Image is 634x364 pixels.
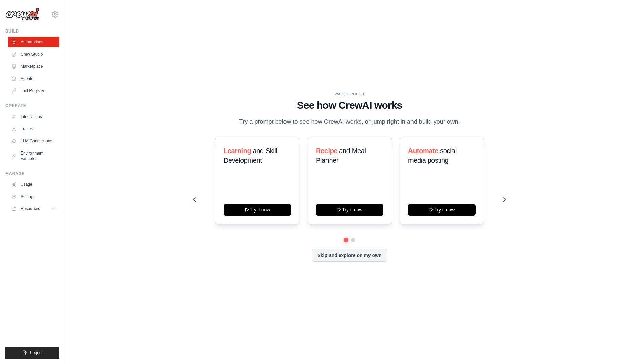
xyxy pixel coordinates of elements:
[5,8,39,21] img: Logo
[8,136,59,146] a: LLM Connections
[5,171,59,176] div: Manage
[8,179,59,190] a: Usage
[408,147,438,155] span: Automate
[316,204,383,216] button: Try it now
[8,73,59,84] a: Agents
[8,148,59,164] a: Environment Variables
[8,123,59,134] a: Traces
[312,249,387,262] button: Skip and explore on my own
[5,347,59,359] button: Logout
[5,28,59,34] div: Build
[8,191,59,202] a: Settings
[8,61,59,72] a: Marketplace
[8,85,59,96] a: Tool Registry
[236,117,463,127] p: Try a prompt below to see how CrewAI works, or jump right in and build your own.
[21,206,40,211] span: Resources
[316,147,337,155] span: Recipe
[8,49,59,60] a: Crew Studio
[224,147,251,155] span: Learning
[8,111,59,122] a: Integrations
[408,204,475,216] button: Try it now
[8,203,59,214] button: Resources
[193,99,506,112] h1: See how CrewAI works
[5,103,59,108] div: Operate
[316,147,366,164] span: and Meal Planner
[8,37,59,47] a: Automations
[193,92,506,97] div: WALKTHROUGH
[30,350,43,356] span: Logout
[224,204,291,216] button: Try it now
